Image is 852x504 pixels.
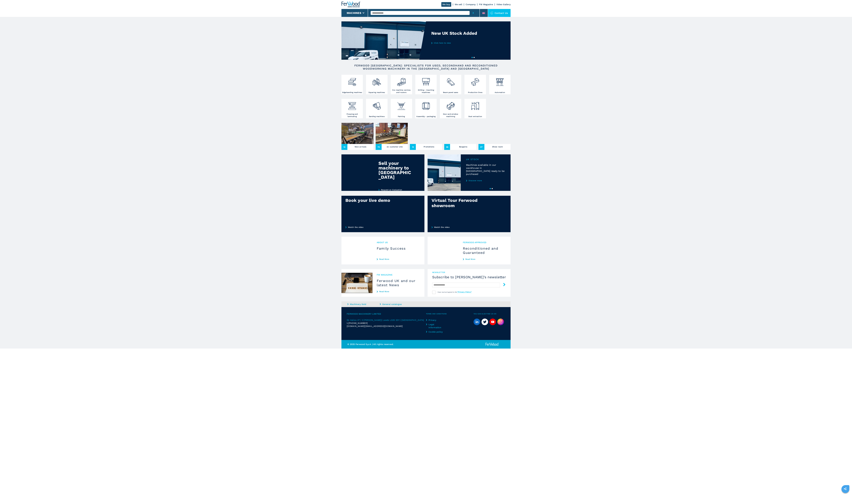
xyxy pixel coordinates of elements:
[391,99,412,118] a: Painting
[341,123,374,150] a: New arrivals14New arrivals
[489,75,511,94] a: Automation
[415,75,437,94] a: Drilling - inserting machines
[490,188,491,189] button: 1
[347,325,403,328] span: [DOMAIN_NAME][EMAIL_ADDRESS][DOMAIN_NAME]
[376,123,408,150] a: ex customer site75ex customer site
[415,99,437,118] a: Assembly - packaging
[341,123,374,144] img: New arrivals
[341,2,360,7] img: Ferwood
[474,57,475,58] button: 2
[382,319,424,321] span: | Leeds LS25 2DY | [GEOGRAPHIC_DATA]
[391,75,412,94] a: Cnc machine centres and routers
[446,75,455,87] img: sezionatrici_2.png
[495,75,504,87] img: automazione.png
[466,179,505,182] a: Discover more
[443,91,458,94] h3: Beam panel saws
[342,113,362,118] h3: Pressing and laminating
[416,89,436,94] h3: Drilling - inserting machines
[341,21,426,60] img: New UK Stock Added
[376,123,408,144] img: ex customer site
[489,319,496,325] a: youtube
[387,145,403,149] h3: ex customer site
[348,75,357,87] img: bordatrici_1.png
[492,145,503,149] h3: Show room
[369,115,385,118] h3: Sanding machines
[341,237,372,264] img: Family Success
[432,271,506,274] span: newsletter
[463,246,506,255] h3: Reconditioned and Guaranteed
[376,144,382,150] span: 75
[474,312,505,315] span: You can also find us on
[341,269,372,297] img: Ferwood UK and our latest News
[446,99,455,111] img: lavorazione_porte_finestre_2.png
[426,323,444,329] a: Legal Information
[428,237,459,264] img: Reconditioned and Guaranteed
[497,319,504,325] img: Instagram
[347,319,426,322] a: 5b Helios 47 | 3 [PERSON_NAME]| Leeds LS25 2DY | [GEOGRAPHIC_DATA]
[410,123,442,150] a: Promotions13Promotions
[478,123,511,150] a: Show room37Show room
[348,99,357,111] img: pressa-strettoia.png
[431,42,483,44] a: Click here to view
[372,99,381,111] img: levigatrici_2.png
[347,319,382,321] span: 5b Helios 47 | 3 [PERSON_NAME]
[345,198,405,203] div: Book your live demo
[342,91,362,94] h3: Edgebanding machines
[468,115,482,118] h3: Dust extraction
[428,222,511,232] a: Watch the video
[377,258,420,260] a: Read More
[437,291,472,293] span: I have read and agreed to the
[841,492,850,502] iframe: Chat
[426,312,474,315] span: Terms and Conditions
[464,99,486,118] a: Dust extraction
[341,75,363,94] a: Edgebanding machines
[441,113,461,118] h3: Door and window machining
[347,11,361,15] button: Machines
[444,123,476,144] img: Bargains
[369,91,385,94] h3: Squaring machines
[422,99,431,111] img: montaggio_imballaggio_2.png
[380,303,411,306] a: General catalogue
[422,75,431,87] img: foratrici_inseritrici_2.png
[468,91,482,94] h3: Production lines
[455,3,462,6] a: We sell
[426,319,444,322] a: Privacy
[377,241,420,244] span: About us
[347,343,426,346] p: © 2025 Ferwood S.p.A. | All rights reserved.
[842,486,848,492] a: sharethis
[410,144,416,150] span: 13
[341,222,424,232] a: Watch the video
[341,99,363,118] a: Pressing and laminating
[347,312,426,315] span: Ferwood Machinery Limited
[474,319,480,325] a: linkedin
[366,75,387,94] a: Squaring machines
[378,189,415,191] a: Request an Evaluation
[432,275,506,279] h4: Subscribe to [PERSON_NAME]’s newsletter
[457,291,472,293] a: “Privacy Policy”
[350,64,502,70] h2: FERWOOD [GEOGRAPHIC_DATA]: SPECIALISTS FOR USED, SECONDHAND AND RECONDITIONED WOODWORKING MACHINE...
[410,123,442,144] img: Promotions
[348,322,368,325] span: [PHONE_NUMBER]
[347,322,426,325] div: t.
[428,154,461,191] img: Machines available in our warehouse in Leeds ready to be purchased
[444,144,450,150] span: 48
[492,188,493,189] button: 2
[500,282,506,288] button: submit-button
[481,319,488,325] a: twitter
[478,144,484,150] span: 37
[471,99,480,111] img: aspirazione_1.png
[377,246,420,251] h3: Family Success
[341,144,347,150] span: 14
[426,330,444,333] a: Cookie policy
[397,99,406,111] img: verniciatura_1.png
[377,279,420,287] h3: Ferwood UK and our latest News
[463,241,506,244] span: Ferwood Approved
[398,115,405,118] h3: Painting
[440,75,461,94] a: Beam panel saws
[372,75,381,87] img: squadratrici_2.png
[397,75,406,87] img: centro_di_lavoro_cnc_2.png
[459,145,467,149] h3: Bargains
[341,154,424,191] img: Sell your machinery to Ferwood
[485,343,499,346] img: Ferwood
[496,3,511,6] a: Video Gallery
